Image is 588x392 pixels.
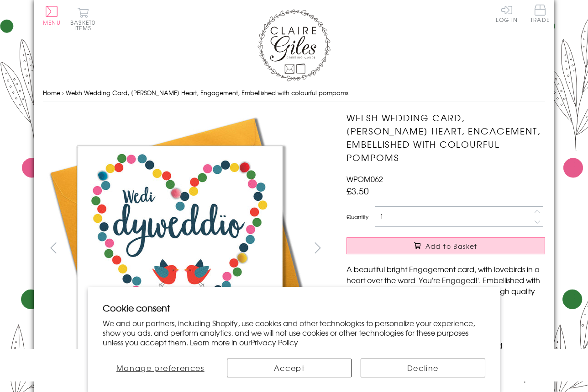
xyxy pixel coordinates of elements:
[43,88,60,97] a: Home
[346,213,368,221] label: Quantity
[346,263,545,307] p: A beautiful bright Engagement card, with lovebirds in a heart over the word 'You're Engaged!'. Em...
[496,5,518,22] a: Log In
[43,84,545,102] nav: breadcrumbs
[43,237,63,258] button: prev
[62,88,64,97] span: ›
[43,111,317,386] img: Welsh Wedding Card, Dotty Heart, Engagement, Embellished with colourful pompoms
[103,359,218,377] button: Manage preferences
[116,362,205,373] span: Manage preferences
[346,184,369,197] span: £3.50
[257,9,331,81] img: Claire Giles Greetings Cards
[530,5,550,24] a: Trade
[66,88,348,97] span: Welsh Wedding Card, [PERSON_NAME] Heart, Engagement, Embellished with colourful pompoms
[227,359,352,377] button: Accept
[74,18,95,32] span: 0 items
[308,237,328,258] button: next
[70,7,95,31] button: Basket0 items
[425,242,478,251] span: Add to Basket
[361,359,485,377] button: Decline
[103,301,485,314] h2: Cookie consent
[346,173,383,184] span: WPOM062
[346,111,545,164] h1: Welsh Wedding Card, [PERSON_NAME] Heart, Engagement, Embellished with colourful pompoms
[530,5,550,22] span: Trade
[251,337,298,348] a: Privacy Policy
[103,318,485,347] p: We and our partners, including Shopify, use cookies and other technologies to personalize your ex...
[43,6,61,25] button: Menu
[346,237,545,254] button: Add to Basket
[43,18,61,27] span: Menu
